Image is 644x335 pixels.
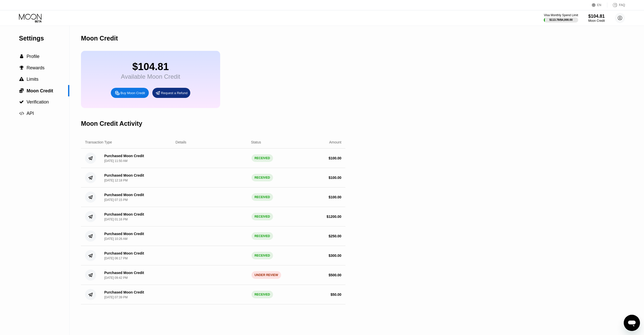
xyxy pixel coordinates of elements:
div:  [19,66,24,70]
div: RECEIVED [252,291,273,298]
div: $ 100.00 [328,176,341,180]
div: $ 50.00 [330,292,341,297]
div: Visa Monthly Spend Limit$113.78/$4,000.00 [544,13,578,23]
div: [DATE] 11:50 AM [104,159,128,163]
div: $104.81 [121,61,180,72]
div: RECEIVED [252,193,273,201]
span: Profile [27,54,39,59]
div: Moon Credit [81,35,118,42]
div: [DATE] 10:26 AM [104,237,128,241]
div: [DATE] 09:42 PM [104,276,128,280]
div:  [19,100,24,104]
div: Visa Monthly Spend Limit [544,13,578,17]
div: $ 300.00 [328,254,341,258]
span:  [19,88,24,93]
div: Available Moon Credit [121,73,180,80]
div: Buy Moon Credit [111,88,149,98]
div: $104.81Moon Credit [588,14,605,23]
span: Rewards [27,65,45,70]
div: RECEIVED [252,154,273,162]
div: Amount [329,140,341,144]
div:  [19,111,24,116]
span:  [19,77,24,81]
span: API [27,111,34,116]
span: Moon Credit [27,88,53,93]
div: EN [597,3,601,7]
div: Purchased Moon Credit [104,251,144,255]
iframe: Кнопка, открывающая окно обмена сообщениями; идет разговор [624,315,640,331]
div: $ 500.00 [328,273,341,277]
div: [DATE] 06:17 PM [104,257,128,260]
div: $ 1200.00 [327,215,341,219]
div: Purchased Moon Credit [104,232,144,236]
div: $ 250.00 [328,234,341,238]
div: $104.81 [588,14,605,19]
div: RECEIVED [252,252,273,259]
div: Moon Credit Activity [81,120,142,127]
div: FAQ [619,3,625,7]
div: Request a Refund [161,91,188,95]
div: Request a Refund [152,88,190,98]
span: Limits [27,77,38,82]
div: RECEIVED [252,213,273,220]
div: Purchased Moon Credit [104,193,144,197]
span:  [19,66,24,70]
div: Transaction Type [85,140,112,144]
span:  [19,100,24,104]
div: [DATE] 07:39 PM [104,296,128,299]
div: RECEIVED [252,232,273,240]
div: $113.78 / $4,000.00 [549,18,573,21]
div: [DATE] 12:18 PM [104,179,128,182]
div:  [19,88,24,93]
div: Moon Credit [588,19,605,23]
div: Settings [19,35,69,42]
div: Purchased Moon Credit [104,173,144,177]
div: [DATE] 01:16 PM [104,218,128,221]
div:  [19,77,24,81]
div: $ 100.00 [328,156,341,160]
div: Purchased Moon Credit [104,290,144,294]
div: RECEIVED [252,174,273,181]
div: Status [251,140,261,144]
div: FAQ [607,3,625,8]
div: $ 100.00 [328,195,341,199]
div: Purchased Moon Credit [104,154,144,158]
div: Buy Moon Credit [120,91,145,95]
div: Purchased Moon Credit [104,271,144,275]
span:  [19,111,24,116]
span: Verification [27,99,49,104]
div: [DATE] 07:15 PM [104,198,128,202]
div: Details [176,140,186,144]
div: UNDER REVIEW [252,271,281,279]
div: EN [592,3,607,8]
span:  [20,54,23,59]
div: Purchased Moon Credit [104,212,144,216]
div:  [19,54,24,59]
